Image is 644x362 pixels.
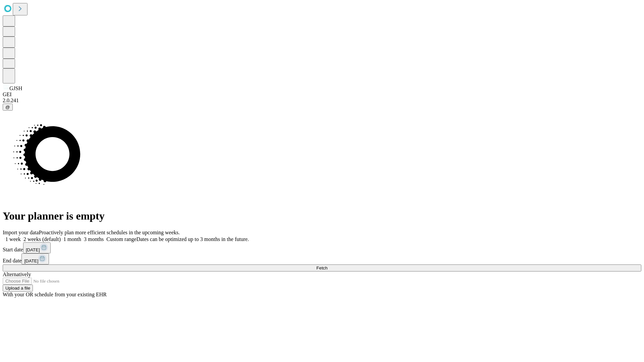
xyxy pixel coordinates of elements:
div: Start date [3,242,641,253]
span: Dates can be optimized up to 3 months in the future. [137,236,249,242]
span: [DATE] [26,247,40,252]
button: @ [3,104,13,111]
span: @ [5,105,10,110]
div: 2.0.241 [3,98,641,104]
span: 1 week [5,236,21,242]
span: 1 month [63,236,81,242]
span: 2 weeks (default) [23,236,61,242]
span: Alternatively [3,271,31,277]
span: Fetch [316,265,327,270]
span: [DATE] [24,258,38,263]
div: GEI [3,92,641,98]
button: Fetch [3,264,641,271]
h1: Your planner is empty [3,210,641,222]
button: [DATE] [23,242,51,253]
span: Import your data [3,230,39,235]
div: End date [3,253,641,264]
span: 3 months [84,236,104,242]
button: Upload a file [3,285,33,292]
span: With your OR schedule from your existing EHR [3,292,107,297]
span: Custom range [106,236,136,242]
button: [DATE] [21,253,49,264]
span: Proactively plan more efficient schedules in the upcoming weeks. [39,230,180,235]
span: GJSH [9,85,22,91]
